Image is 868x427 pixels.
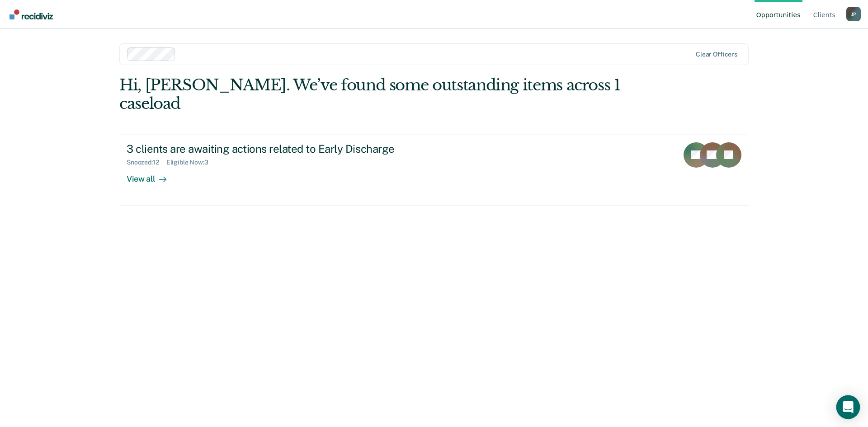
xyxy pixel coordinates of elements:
div: Open Intercom Messenger [836,395,860,419]
button: Profile dropdown button [846,7,861,21]
div: View all [127,166,177,184]
a: 3 clients are awaiting actions related to Early DischargeSnoozed:12Eligible Now:3View all [119,135,749,206]
div: Eligible Now : 3 [166,159,216,166]
div: Snoozed : 12 [127,159,166,166]
div: Hi, [PERSON_NAME]. We’ve found some outstanding items across 1 caseload [119,76,623,113]
div: Clear officers [696,51,737,58]
img: Recidiviz [9,9,53,19]
div: J P [846,7,861,21]
div: 3 clients are awaiting actions related to Early Discharge [127,142,444,155]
